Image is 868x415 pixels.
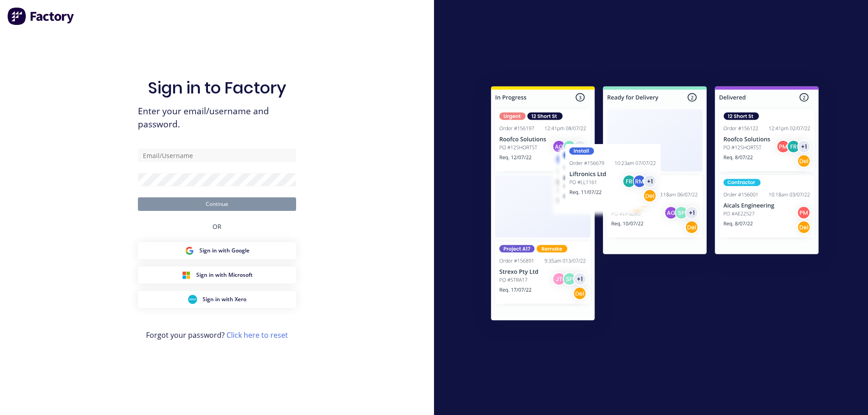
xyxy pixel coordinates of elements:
[226,330,288,340] a: Click here to reset
[471,68,839,342] img: Sign in
[146,330,288,340] span: Forgot your password?
[138,197,296,211] button: Continue
[138,149,296,162] input: Email/Username
[185,246,194,255] img: Google Sign in
[138,105,296,131] span: Enter your email/username and password.
[188,295,197,304] img: Xero Sign in
[196,271,253,279] span: Sign in with Microsoft
[182,270,191,280] img: Microsoft Sign in
[212,211,222,242] div: OR
[138,291,296,308] button: Xero Sign inSign in with Xero
[148,78,286,98] h1: Sign in to Factory
[138,266,296,284] button: Microsoft Sign inSign in with Microsoft
[7,7,75,25] img: Factory
[199,247,250,255] span: Sign in with Google
[203,295,246,303] span: Sign in with Xero
[138,242,296,259] button: Google Sign inSign in with Google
